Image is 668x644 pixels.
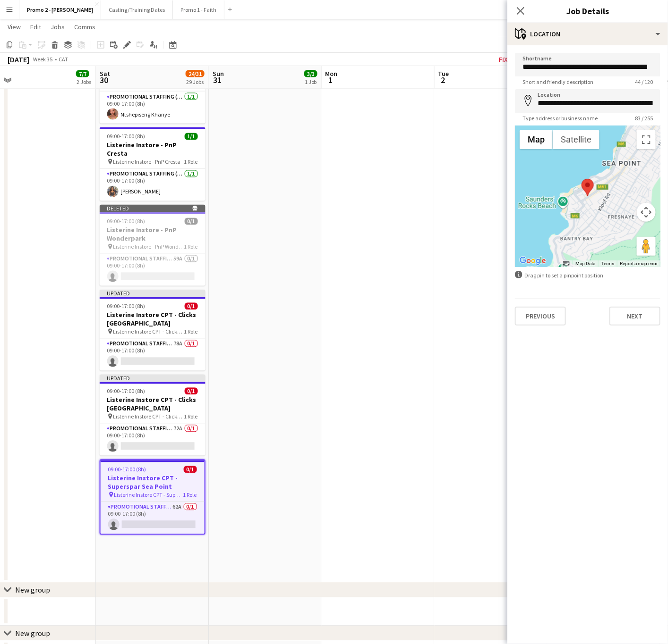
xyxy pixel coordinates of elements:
[553,130,599,149] button: Show satellite imagery
[98,75,110,85] span: 30
[47,21,69,33] a: Jobs
[100,205,206,212] div: Deleted
[186,70,205,77] span: 24/31
[100,375,206,382] div: Updated
[185,218,198,225] span: 0/1
[515,115,605,122] span: Type address or business name
[185,388,198,395] span: 0/1
[515,307,566,326] button: Previous
[100,460,206,535] app-job-card: 09:00-17:00 (8h)0/1Listerine Instore CPT - Superspar Sea Point Listerine Instore CPT - Superspar ...
[601,261,614,266] a: Terms (opens in new tab)
[100,254,206,286] app-card-role: Promotional Staffing (Brand Ambassadors)59A0/109:00-17:00 (8h)
[30,23,41,31] span: Edit
[100,339,206,371] app-card-role: Promotional Staffing (Brand Ambassadors)78A0/109:00-17:00 (8h)
[76,70,89,77] span: 7/7
[627,115,660,122] span: 83 / 255
[51,23,65,31] span: Jobs
[70,21,99,33] a: Comms
[437,75,449,85] span: 2
[184,413,198,420] span: 1 Role
[8,55,29,64] div: [DATE]
[100,92,206,124] app-card-role: Promotional Staffing (Brand Ambassadors)1/109:00-17:00 (8h)Ntshepiseng Khanye
[100,375,206,456] app-job-card: Updated09:00-17:00 (8h)0/1Listerine Instore CPT - Clicks [GEOGRAPHIC_DATA] Listerine Instore CPT ...
[107,218,146,225] span: 09:00-17:00 (8h)
[184,328,198,335] span: 1 Role
[184,243,198,251] span: 1 Role
[304,70,317,77] span: 3/3
[59,56,68,63] div: CAT
[100,226,206,243] h3: Listerine Instore - PnP Wonderpark
[620,261,658,266] a: Report a map error
[74,23,95,31] span: Comms
[15,585,50,595] div: New group
[495,53,544,66] button: Fix 19 errors
[8,23,21,31] span: View
[100,169,206,201] app-card-role: Promotional Staffing (Brand Ambassadors)1/109:00-17:00 (8h)[PERSON_NAME]
[186,78,204,85] div: 29 Jobs
[438,69,449,78] span: Tue
[107,388,146,395] span: 09:00-17:00 (8h)
[507,5,668,17] h3: Job Details
[100,141,206,158] h3: Listerine Instore - PnP Cresta
[515,271,660,280] div: Drag pin to set a pinpoint position
[107,303,146,310] span: 09:00-17:00 (8h)
[15,629,50,638] div: New group
[100,205,206,286] app-job-card: Deleted 09:00-17:00 (8h)0/1Listerine Instore - PnP Wonderpark Listerine Instore - PnP Wonderpark1...
[637,130,656,149] button: Toggle fullscreen view
[637,203,656,222] button: Map camera controls
[185,133,198,140] span: 1/1
[325,69,338,78] span: Mon
[100,127,206,201] app-job-card: 09:00-17:00 (8h)1/1Listerine Instore - PnP Cresta Listerine Instore - PnP Cresta1 RolePromotional...
[609,307,660,326] button: Next
[100,290,206,371] app-job-card: Updated09:00-17:00 (8h)0/1Listerine Instore CPT - Clicks [GEOGRAPHIC_DATA] Listerine Instore CPT ...
[517,255,548,267] img: Google
[31,56,55,63] span: Week 35
[517,255,548,267] a: Open this area in Google Maps (opens a new window)
[173,0,224,19] button: Promo 1 - Faith
[563,260,570,267] button: Keyboard shortcuts
[4,21,25,33] a: View
[100,290,206,297] div: Updated
[305,78,317,85] div: 1 Job
[100,69,110,78] span: Sat
[101,474,205,491] h3: Listerine Instore CPT - Superspar Sea Point
[108,466,146,473] span: 09:00-17:00 (8h)
[520,130,553,149] button: Show street map
[19,0,101,19] button: Promo 2 - [PERSON_NAME]
[185,303,198,310] span: 0/1
[113,328,184,335] span: Listerine Instore CPT - Clicks [GEOGRAPHIC_DATA]
[211,75,224,85] span: 31
[101,0,173,19] button: Casting/Training Dates
[184,159,198,166] span: 1 Role
[100,311,206,328] h3: Listerine Instore CPT - Clicks [GEOGRAPHIC_DATA]
[575,260,595,267] button: Map Data
[107,133,146,140] span: 09:00-17:00 (8h)
[183,492,197,499] span: 1 Role
[627,78,660,85] span: 44 / 120
[114,492,183,499] span: Listerine Instore CPT - Superspar Sea Point
[507,23,668,45] div: Location
[77,78,91,85] div: 2 Jobs
[213,69,224,78] span: Sun
[515,78,601,85] span: Short and friendly description
[100,396,206,413] h3: Listerine Instore CPT - Clicks [GEOGRAPHIC_DATA]
[26,21,45,33] a: Edit
[101,502,205,534] app-card-role: Promotional Staffing (Brand Ambassadors)62A0/109:00-17:00 (8h)
[113,413,184,420] span: Listerine Instore CPT - Clicks [GEOGRAPHIC_DATA]
[637,237,656,256] button: Drag Pegman onto the map to open Street View
[184,466,197,473] span: 0/1
[113,159,181,166] span: Listerine Instore - PnP Cresta
[100,424,206,456] app-card-role: Promotional Staffing (Brand Ambassadors)72A0/109:00-17:00 (8h)
[113,243,184,251] span: Listerine Instore - PnP Wonderpark
[324,75,338,85] span: 1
